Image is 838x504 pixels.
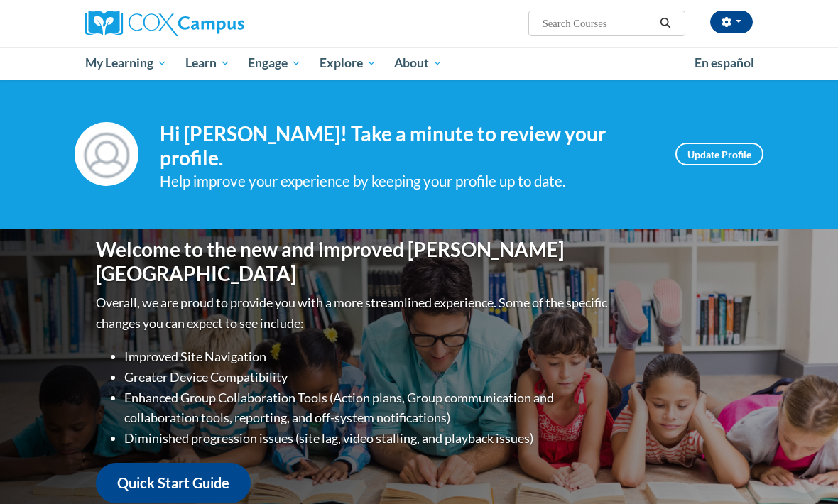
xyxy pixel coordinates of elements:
[75,122,138,186] img: Profile Image
[541,15,655,32] input: Search Courses
[386,47,452,80] a: About
[124,388,611,429] li: Enhanced Group Collaboration Tools (Action plans, Group communication and collaboration tools, re...
[160,170,654,193] div: Help improve your experience by keeping your profile up to date.
[76,47,176,80] a: My Learning
[320,55,376,72] span: Explore
[176,47,239,80] a: Learn
[185,55,230,72] span: Learn
[124,428,611,449] li: Diminished progression issues (site lag, video stalling, and playback issues)
[675,143,763,165] a: Update Profile
[85,11,244,36] img: Cox Campus
[124,367,611,388] li: Greater Device Compatibility
[124,346,611,367] li: Improved Site Navigation
[85,55,167,72] span: My Learning
[695,55,754,70] span: En español
[685,48,763,78] a: En español
[96,292,611,334] p: Overall, we are proud to provide you with a more streamlined experience. Some of the specific cha...
[85,11,293,36] a: Cox Campus
[394,55,442,72] span: About
[96,238,611,285] h1: Welcome to the new and improved [PERSON_NAME][GEOGRAPHIC_DATA]
[310,47,386,80] a: Explore
[96,463,251,503] a: Quick Start Guide
[710,11,753,33] button: Account Settings
[239,47,310,80] a: Engage
[248,55,301,72] span: Engage
[75,47,763,80] div: Main menu
[160,122,654,170] h4: Hi [PERSON_NAME]! Take a minute to review your profile.
[781,447,827,493] iframe: Schaltfläche zum Öffnen des Messaging-Fensters
[655,15,676,32] button: Search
